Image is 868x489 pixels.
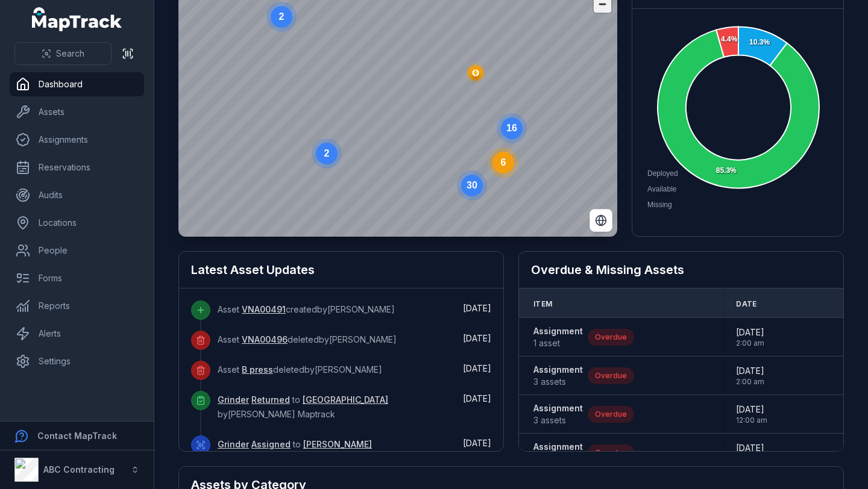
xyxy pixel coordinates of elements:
span: 3 assets [533,414,583,426]
span: [DATE] [463,438,491,448]
a: Settings [10,349,144,373]
span: [DATE] [736,365,764,377]
h2: Overdue & Missing Assets [531,261,831,278]
a: Dashboard [10,72,144,96]
span: [DATE] [463,393,491,403]
a: B press [242,364,273,376]
span: Missing [647,201,672,209]
time: 30/08/2025, 8:34:11 am [463,393,491,403]
time: 30/08/2025, 6:19:29 pm [463,363,491,373]
span: Search [56,48,84,60]
text: 6 [501,157,506,167]
a: Reservations [10,155,144,179]
span: to by [PERSON_NAME] Maptrack [218,439,372,464]
span: [DATE] [463,363,491,373]
span: [DATE] [463,333,491,343]
a: Assigned [251,438,291,450]
strong: Assignment [533,402,583,414]
time: 30/08/2025, 8:33:13 am [463,438,491,448]
text: 2 [279,11,285,22]
span: Available [647,185,676,193]
a: Grinder [218,438,249,450]
text: 16 [506,123,517,133]
a: [PERSON_NAME] [303,438,372,450]
a: Forms [10,266,144,290]
span: Date [736,299,756,309]
span: 12:00 am [736,416,767,425]
time: 31/08/2024, 2:00:00 am [736,326,764,348]
a: Locations [10,211,144,235]
span: 3 assets [533,376,583,388]
span: [DATE] [463,303,491,313]
div: Overdue [588,367,634,384]
span: 2:00 am [736,338,764,348]
a: Alerts [10,322,144,346]
time: 30/11/2024, 2:00:00 am [736,365,764,387]
span: 1 asset [533,337,583,349]
a: Assignment3 assets [533,402,583,426]
strong: Assignment [533,441,583,453]
span: Asset deleted by [PERSON_NAME] [218,364,382,375]
span: 2:00 am [736,377,764,387]
a: MapTrack [32,7,122,31]
strong: Contact MapTrack [37,431,117,441]
button: Switch to Satellite View [590,209,612,232]
span: Asset created by [PERSON_NAME] [218,304,395,314]
a: Assignment3 assets [533,364,583,388]
div: Overdue [588,406,634,423]
span: Asset deleted by [PERSON_NAME] [218,334,397,344]
a: [GEOGRAPHIC_DATA] [303,394,388,406]
strong: Assignment [533,325,583,337]
a: People [10,238,144,263]
a: VNA00491 [242,304,286,316]
span: Item [533,299,552,309]
a: Grinder [218,394,249,406]
a: Assignments [10,128,144,152]
a: Assets [10,100,144,124]
strong: Assignment [533,364,583,376]
div: Overdue [588,329,634,346]
span: [DATE] [736,403,767,416]
span: [DATE] [736,442,767,454]
text: 2 [324,148,330,158]
div: Overdue [588,444,634,461]
a: Audits [10,183,144,207]
text: 30 [467,180,477,190]
time: 28/02/2025, 12:00:00 am [736,442,767,464]
span: [DATE] [736,326,764,338]
a: Assignment [533,441,583,465]
time: 02/09/2025, 11:16:16 am [463,303,491,313]
span: to by [PERSON_NAME] Maptrack [218,394,388,419]
button: Search [14,42,112,65]
h2: Latest Asset Updates [191,261,491,278]
span: Deployed [647,169,678,178]
a: Reports [10,294,144,318]
a: Assignment1 asset [533,325,583,349]
a: Returned [251,394,290,406]
strong: ABC Contracting [43,464,115,475]
a: VNA00496 [242,334,288,346]
time: 30/08/2025, 6:19:29 pm [463,333,491,343]
time: 31/01/2025, 12:00:00 am [736,403,767,425]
